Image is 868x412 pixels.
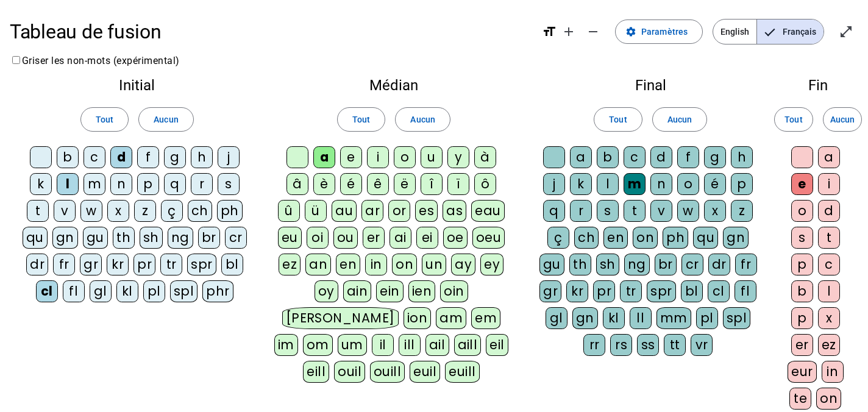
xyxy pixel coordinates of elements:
[365,254,387,275] div: in
[597,173,619,195] div: l
[788,78,848,93] h2: Fin
[677,146,699,168] div: f
[708,254,730,275] div: dr
[138,107,193,132] button: Aucun
[443,200,466,222] div: as
[650,146,672,168] div: d
[80,107,129,132] button: Tout
[10,12,532,51] h1: Tableau de fusion
[116,280,138,302] div: kl
[388,200,410,222] div: or
[650,173,672,195] div: n
[713,19,824,44] mat-button-toggle-group: Language selection
[133,254,155,275] div: pr
[586,24,600,39] mat-icon: remove
[286,173,308,195] div: â
[27,200,49,222] div: t
[390,227,411,249] div: ai
[57,146,79,168] div: b
[404,307,432,329] div: ion
[818,146,840,168] div: a
[26,254,48,275] div: dr
[218,173,240,195] div: s
[486,334,508,356] div: eil
[421,146,443,168] div: u
[278,200,300,222] div: û
[615,20,703,44] button: Paramètres
[445,361,479,383] div: euill
[839,24,853,39] mat-icon: open_in_full
[830,112,855,127] span: Aucun
[394,146,416,168] div: o
[603,307,625,329] div: kl
[168,227,193,249] div: ng
[641,24,688,39] span: Paramètres
[303,334,333,356] div: om
[80,200,102,222] div: w
[569,254,591,275] div: th
[313,146,335,168] div: a
[23,227,48,249] div: qu
[187,254,216,275] div: spr
[566,280,588,302] div: kr
[539,254,564,275] div: gu
[581,20,605,44] button: Diminuer la taille de la police
[313,173,335,195] div: è
[372,334,394,356] div: il
[818,334,840,356] div: ez
[315,280,338,302] div: oy
[774,107,813,132] button: Tout
[681,254,703,275] div: cr
[693,227,718,249] div: qu
[447,173,469,195] div: ï
[791,254,813,275] div: p
[225,227,247,249] div: cr
[363,227,385,249] div: er
[53,254,75,275] div: fr
[333,227,358,249] div: ou
[113,227,135,249] div: th
[343,280,372,302] div: ain
[533,78,768,93] h2: Final
[395,107,450,132] button: Aucun
[36,280,58,302] div: cl
[361,200,383,222] div: ar
[408,280,436,302] div: ien
[340,173,362,195] div: é
[818,173,840,195] div: i
[137,146,159,168] div: f
[597,146,619,168] div: b
[789,388,811,410] div: te
[663,227,688,249] div: ph
[443,227,468,249] div: oe
[392,254,417,275] div: on
[370,361,405,383] div: ouill
[723,227,749,249] div: gn
[274,334,298,356] div: im
[570,173,592,195] div: k
[334,361,365,383] div: ouil
[191,173,213,195] div: r
[624,254,650,275] div: ng
[337,107,385,132] button: Tout
[303,361,329,383] div: eill
[90,280,112,302] div: gl
[134,200,156,222] div: z
[282,307,399,329] div: [PERSON_NAME]
[279,254,301,275] div: ez
[652,107,707,132] button: Aucun
[664,334,686,356] div: tt
[624,173,646,195] div: m
[543,200,565,222] div: q
[609,112,627,127] span: Tout
[440,280,468,302] div: oin
[624,146,646,168] div: c
[791,173,813,195] div: e
[422,254,446,275] div: un
[791,200,813,222] div: o
[84,146,105,168] div: c
[352,112,370,127] span: Tout
[822,361,844,383] div: in
[471,200,505,222] div: eau
[647,280,676,302] div: spr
